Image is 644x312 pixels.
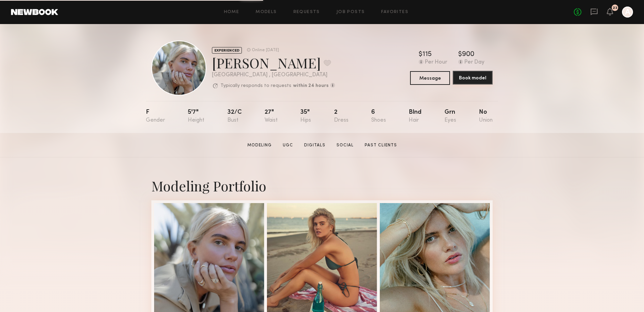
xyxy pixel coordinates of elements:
[280,142,296,148] a: UGC
[613,6,617,10] div: 23
[381,10,408,14] a: Favorites
[151,177,493,195] div: Modeling Portfolio
[479,109,493,123] div: No
[224,10,239,14] a: Home
[371,109,386,123] div: 6
[212,54,335,72] div: [PERSON_NAME]
[301,142,328,148] a: Digitals
[409,109,421,123] div: Blnd
[362,142,400,148] a: Past Clients
[245,142,275,148] a: Modeling
[293,83,329,88] b: within 24 hours
[422,51,432,58] div: 115
[300,109,311,123] div: 35"
[336,10,365,14] a: Job Posts
[212,72,335,78] div: [GEOGRAPHIC_DATA] , [GEOGRAPHIC_DATA]
[227,109,242,123] div: 32/c
[453,71,493,85] a: Book model
[444,109,456,123] div: Grn
[146,109,165,123] div: F
[425,59,447,66] div: Per Hour
[221,83,291,88] p: Typically responds to requests
[256,10,277,14] a: Models
[453,71,493,85] button: Book model
[188,109,204,123] div: 5'7"
[252,48,279,53] div: Online [DATE]
[622,7,633,18] a: A
[334,109,348,123] div: 2
[464,59,484,66] div: Per Day
[410,71,450,85] button: Message
[265,109,278,123] div: 27"
[462,51,474,58] div: 900
[212,47,242,54] div: EXPERIENCED
[293,10,320,14] a: Requests
[334,142,356,148] a: Social
[458,51,462,58] div: $
[419,51,422,58] div: $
